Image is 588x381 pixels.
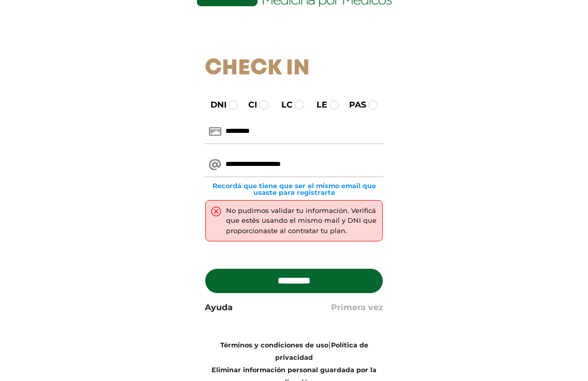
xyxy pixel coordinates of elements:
[307,99,327,111] label: LE
[205,56,383,82] h1: Check In
[272,99,293,111] label: LC
[220,341,328,349] a: Términos y condiciones de uso
[331,301,383,314] a: Primera vez
[205,182,383,196] small: Recordá que tiene que ser el mismo email que usaste para registrarte
[205,301,233,314] a: Ayuda
[201,99,227,111] label: DNI
[226,206,377,236] div: No pudimos validar tu información. Verificá que estés usando el mismo mail y DNI que proporcionas...
[340,99,366,111] label: PAS
[239,99,257,111] label: CI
